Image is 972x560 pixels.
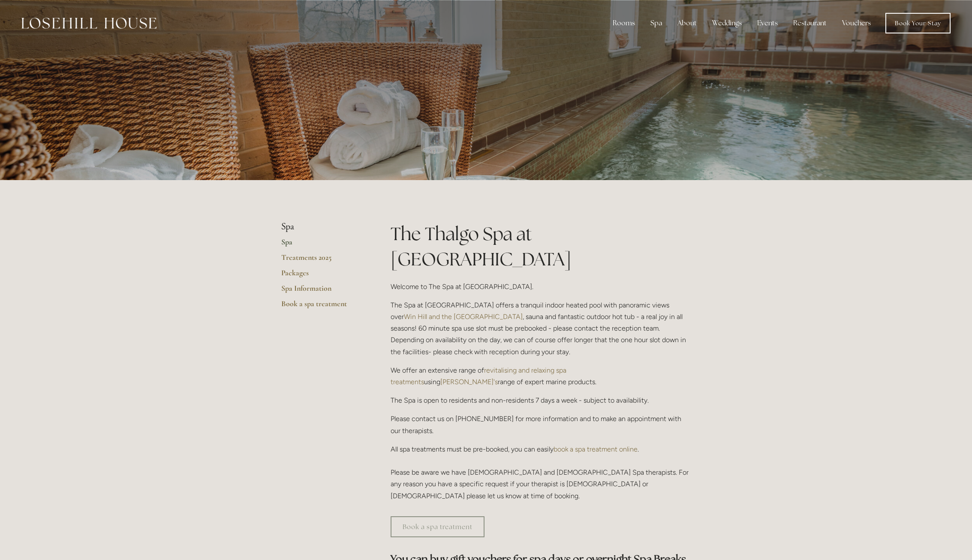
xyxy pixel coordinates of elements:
div: Events [750,15,785,32]
div: Restaurant [786,15,834,32]
a: Book a spa treatment [281,299,363,314]
div: About [671,15,704,32]
a: Treatments 2025 [281,253,363,268]
p: Please contact us on [PHONE_NUMBER] for more information and to make an appointment with our ther... [391,413,691,436]
h1: The Thalgo Spa at [GEOGRAPHIC_DATA] [391,221,691,272]
p: The Spa at [GEOGRAPHIC_DATA] offers a tranquil indoor heated pool with panoramic views over , sau... [391,299,691,358]
a: Packages [281,268,363,283]
a: Spa [281,237,363,253]
img: Losehill House [21,18,156,29]
a: Book Your Stay [885,13,951,33]
div: Rooms [606,15,642,32]
div: Weddings [705,15,749,32]
li: Spa [281,221,363,232]
a: Spa Information [281,283,363,299]
p: The Spa is open to residents and non-residents 7 days a week - subject to availability. [391,394,691,406]
a: Win Hill and the [GEOGRAPHIC_DATA] [404,313,523,321]
a: [PERSON_NAME]'s [440,378,498,386]
div: Spa [644,15,669,32]
a: Vouchers [835,15,878,32]
p: Welcome to The Spa at [GEOGRAPHIC_DATA]. [391,281,691,292]
p: All spa treatments must be pre-booked, you can easily . Please be aware we have [DEMOGRAPHIC_DATA... [391,443,691,502]
a: book a spa treatment online [554,445,638,453]
p: We offer an extensive range of using range of expert marine products. [391,364,691,388]
a: Book a spa treatment [391,516,484,537]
